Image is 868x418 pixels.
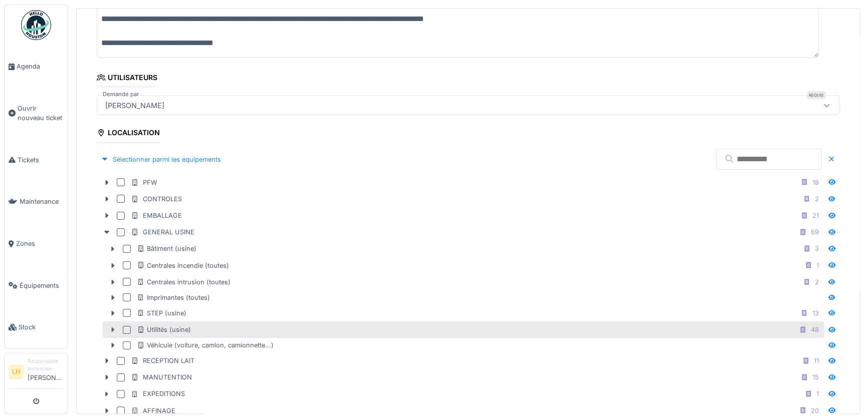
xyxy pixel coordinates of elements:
[97,153,225,166] div: Sélectionner parmi les équipements
[5,181,68,223] a: Maintenance
[811,227,819,237] div: 69
[815,244,819,253] div: 3
[137,340,274,350] div: Véhicule (voiture, camion, camionnette...)
[812,211,819,220] div: 21
[137,261,229,270] div: Centrales incendie (toutes)
[812,372,819,382] div: 15
[20,197,64,206] span: Maintenance
[28,357,64,373] div: Responsable technicien
[5,223,68,265] a: Zones
[137,244,196,253] div: Bâtiment (usine)
[137,293,210,302] div: Imprimantes (toutes)
[131,178,157,187] div: PFW
[101,90,141,99] label: Demandé par
[812,308,819,318] div: 13
[137,325,191,334] div: Utilités (usine)
[137,277,231,287] div: Centrales intrusion (toutes)
[131,389,185,398] div: EXPEDITIONS
[131,227,194,237] div: GENERAL USINE
[815,194,819,204] div: 2
[17,62,64,71] span: Agenda
[811,406,819,415] div: 20
[9,364,24,379] li: LH
[21,10,51,40] img: Badge_color-CXgf-gQk.svg
[97,125,160,142] div: Localisation
[131,211,182,220] div: EMBALLAGE
[816,389,819,398] div: 1
[18,155,64,165] span: Tickets
[812,178,819,187] div: 18
[811,325,819,334] div: 48
[814,356,819,365] div: 11
[5,46,68,88] a: Agenda
[5,265,68,307] a: Équipements
[101,100,168,111] div: [PERSON_NAME]
[9,357,64,389] a: LH Responsable technicien[PERSON_NAME]
[131,356,194,365] div: RECEPTION LAIT
[815,277,819,287] div: 2
[131,194,182,204] div: CONTROLES
[816,261,819,270] div: 1
[137,308,186,318] div: STEP (usine)
[131,372,192,382] div: MANUTENTION
[20,281,64,290] span: Équipements
[28,357,64,386] li: [PERSON_NAME]
[5,139,68,181] a: Tickets
[16,239,64,248] span: Zones
[5,88,68,139] a: Ouvrir nouveau ticket
[131,406,175,415] div: AFFINAGE
[19,322,64,332] span: Stock
[18,104,64,123] span: Ouvrir nouveau ticket
[97,70,157,87] div: Utilisateurs
[807,91,825,99] div: Requis
[5,306,68,348] a: Stock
